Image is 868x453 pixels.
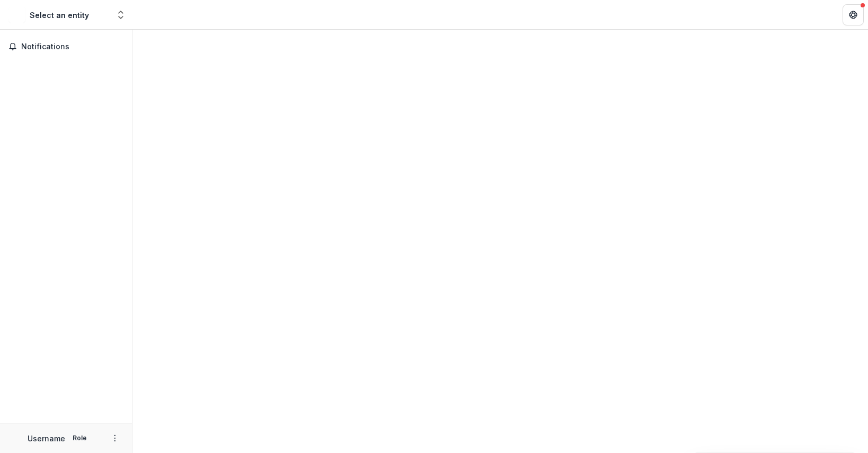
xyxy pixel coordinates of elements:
[109,432,121,445] button: More
[113,4,128,25] button: Open entity switcher
[28,433,65,444] p: Username
[30,10,89,21] div: Select an entity
[21,42,123,51] span: Notifications
[69,433,90,443] p: Role
[4,38,128,55] button: Notifications
[843,4,864,25] button: Get Help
